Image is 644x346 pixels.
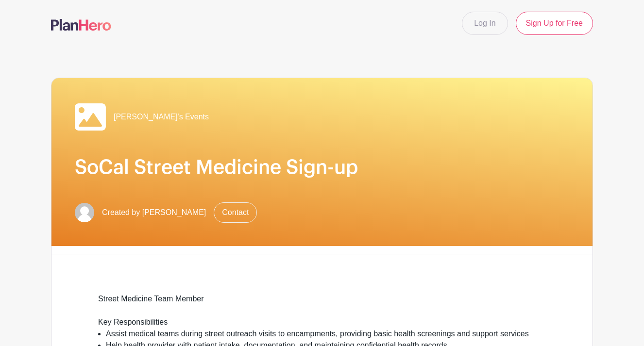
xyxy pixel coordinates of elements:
h1: SoCal Street Medicine Sign-up [75,156,569,179]
div: Key Responsibilities [98,316,546,328]
span: [PERSON_NAME]'s Events [114,111,209,123]
li: Assist medical teams during street outreach visits to encampments, providing basic health screeni... [106,328,546,340]
img: default-ce2991bfa6775e67f084385cd625a349d9dcbb7a52a09fb2fda1e96e2d18dcdb.png [75,203,94,222]
div: Street Medicine Team Member [98,293,546,316]
a: Log In [462,12,508,35]
span: Created by [PERSON_NAME] [102,207,206,218]
a: Sign Up for Free [516,12,593,35]
img: logo-507f7623f17ff9eddc593b1ce0a138ce2505c220e1c5a4e2b4648c50719b7d32.svg [51,19,111,31]
a: Contact [214,202,257,223]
